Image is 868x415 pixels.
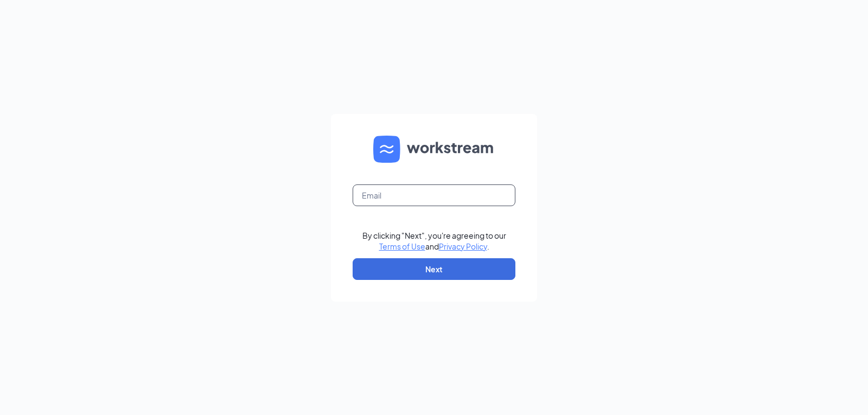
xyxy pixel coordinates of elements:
input: Email [353,184,515,206]
a: Terms of Use [379,241,425,251]
div: By clicking "Next", you're agreeing to our and . [362,230,506,252]
img: WS logo and Workstream text [373,136,495,163]
button: Next [353,258,515,280]
a: Privacy Policy [439,241,487,251]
